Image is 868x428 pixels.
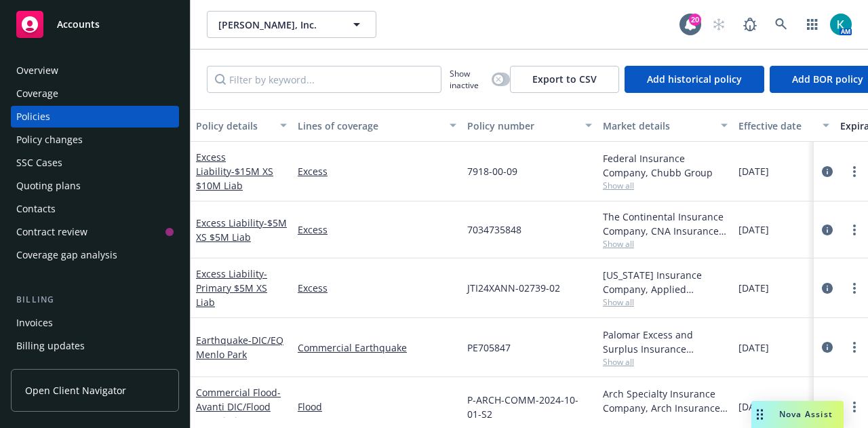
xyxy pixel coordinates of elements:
[846,163,863,180] a: more
[196,151,273,192] a: Excess Liability
[11,106,179,128] a: Policies
[16,152,62,174] div: SSC Cases
[603,415,728,427] span: Show all
[751,401,768,428] div: Drag to move
[510,66,619,93] button: Export to CSV
[16,244,117,266] div: Coverage gap analysis
[196,386,281,427] a: Commercial Flood
[196,386,281,427] span: - Avanti DIC/Flood $5M Limit
[207,11,376,38] button: [PERSON_NAME], Inc.
[768,11,795,38] a: Search
[196,216,287,244] span: - $5M XS $5M Liab
[603,356,728,368] span: Show all
[467,164,517,178] span: 7918-00-09
[736,11,764,38] a: Report a Bug
[16,60,58,81] div: Overview
[467,281,560,295] span: JTI24XANN-02739-02
[196,165,273,192] span: - $15M XS $10M Liab
[689,14,701,26] div: 20
[196,267,267,309] span: - Primary $5M XS Liab
[16,106,50,128] div: Policies
[819,222,835,238] a: circleInformation
[11,83,179,104] a: Coverage
[647,73,742,85] span: Add historical policy
[603,210,728,238] div: The Continental Insurance Company, CNA Insurance, Amwins
[11,293,179,307] div: Billing
[738,119,814,133] div: Effective date
[532,73,597,85] span: Export to CSV
[846,280,863,296] a: more
[779,408,833,420] span: Nova Assist
[819,280,835,296] a: circleInformation
[603,296,728,308] span: Show all
[830,14,852,35] img: photo
[11,244,179,266] a: Coverage gap analysis
[819,399,835,415] a: circleInformation
[603,238,728,250] span: Show all
[298,164,456,178] a: Excess
[603,180,728,191] span: Show all
[11,312,179,334] a: Invoices
[11,175,179,197] a: Quoting plans
[207,66,441,93] input: Filter by keyword...
[597,109,733,142] button: Market details
[11,335,179,357] a: Billing updates
[292,109,462,142] button: Lines of coverage
[819,339,835,355] a: circleInformation
[603,119,713,133] div: Market details
[196,216,287,244] a: Excess Liability
[751,401,844,428] button: Nova Assist
[799,11,826,38] a: Switch app
[467,393,592,421] span: P-ARCH-COMM-2024-10-01-S2
[738,222,769,237] span: [DATE]
[16,335,85,357] div: Billing updates
[191,109,292,142] button: Policy details
[11,5,179,43] a: Accounts
[196,119,272,133] div: Policy details
[603,151,728,180] div: Federal Insurance Company, Chubb Group
[196,334,283,361] span: - DIC/EQ Menlo Park
[16,312,53,334] div: Invoices
[846,339,863,355] a: more
[603,268,728,296] div: [US_STATE] Insurance Company, Applied Underwriters, Amwins
[218,18,336,32] span: [PERSON_NAME], Inc.
[11,198,179,220] a: Contacts
[819,163,835,180] a: circleInformation
[298,341,456,355] a: Commercial Earthquake
[196,334,283,361] a: Earthquake
[25,383,126,397] span: Open Client Navigator
[16,221,87,243] div: Contract review
[603,328,728,356] div: Palomar Excess and Surplus Insurance Company, [GEOGRAPHIC_DATA], Amwins
[196,267,267,309] a: Excess Liability
[11,152,179,174] a: SSC Cases
[846,399,863,415] a: more
[733,109,835,142] button: Effective date
[16,83,58,104] div: Coverage
[11,221,179,243] a: Contract review
[846,222,863,238] a: more
[11,60,179,81] a: Overview
[298,400,456,414] a: Flood
[16,198,56,220] div: Contacts
[603,387,728,415] div: Arch Specialty Insurance Company, Arch Insurance Company, Amwins
[11,129,179,151] a: Policy changes
[625,66,764,93] button: Add historical policy
[467,222,521,237] span: 7034735848
[450,68,486,91] span: Show inactive
[298,222,456,237] a: Excess
[16,175,81,197] div: Quoting plans
[298,119,441,133] div: Lines of coverage
[738,164,769,178] span: [DATE]
[738,341,769,355] span: [DATE]
[467,119,577,133] div: Policy number
[16,129,83,151] div: Policy changes
[738,281,769,295] span: [DATE]
[792,73,863,85] span: Add BOR policy
[298,281,456,295] a: Excess
[738,400,769,414] span: [DATE]
[467,341,511,355] span: PE705847
[705,11,732,38] a: Start snowing
[57,19,100,30] span: Accounts
[462,109,597,142] button: Policy number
